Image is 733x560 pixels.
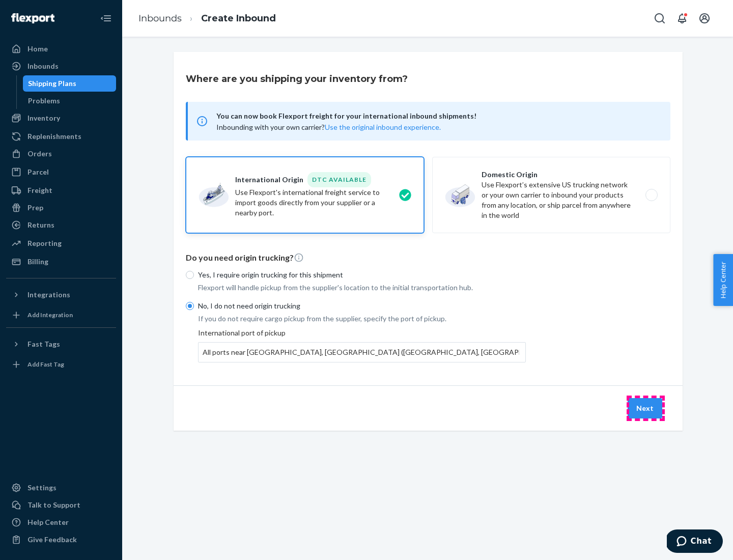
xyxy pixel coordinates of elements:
iframe: Opens a widget where you can chat to one of our agents [667,529,723,555]
h3: Where are you shipping your inventory from? [186,72,408,86]
div: Problems [28,96,60,106]
div: Inbounds [27,61,59,71]
a: Replenishments [6,128,116,145]
button: Close Navigation [96,8,116,29]
a: Home [6,41,116,57]
button: Open account menu [694,8,715,29]
img: Flexport logo [11,13,54,23]
a: Billing [6,254,116,270]
div: Parcel [27,167,49,177]
div: Orders [27,149,52,159]
button: Integrations [6,287,116,303]
input: No, I do not need origin trucking [186,302,194,310]
a: Add Fast Tag [6,356,116,373]
button: Help Center [713,254,733,306]
div: Talk to Support [27,500,80,510]
p: Yes, I require origin trucking for this shipment [198,270,526,280]
a: Parcel [6,164,116,180]
p: Flexport will handle pickup from the supplier's location to the initial transportation hub. [198,283,526,293]
button: Fast Tags [6,336,116,352]
p: Do you need origin trucking? [186,252,670,264]
a: Shipping Plans [23,75,117,92]
div: Help Center [27,517,69,527]
a: Freight [6,182,116,199]
button: Open notifications [672,8,692,29]
div: Reporting [27,238,62,248]
span: Inbounding with your own carrier? [216,123,441,131]
a: Problems [23,93,117,109]
div: Returns [27,220,54,230]
div: Settings [27,483,57,493]
div: Give Feedback [27,535,77,545]
div: Freight [27,185,52,195]
a: Orders [6,146,116,162]
a: Prep [6,200,116,216]
div: Shipping Plans [28,78,76,89]
a: Create Inbound [201,13,276,24]
div: Integrations [27,290,70,300]
p: No, I do not need origin trucking [198,301,526,311]
div: Prep [27,203,43,213]
a: Inbounds [138,13,182,24]
a: Settings [6,480,116,496]
button: Use the original inbound experience. [325,122,441,132]
div: Inventory [27,113,60,123]
div: Billing [27,257,48,267]
button: Open Search Box [650,8,670,29]
a: Reporting [6,235,116,251]
button: Next [628,398,662,418]
a: Inbounds [6,58,116,74]
input: Yes, I require origin trucking for this shipment [186,271,194,279]
div: Home [27,44,48,54]
button: Talk to Support [6,497,116,513]
p: If you do not require cargo pickup from the supplier, specify the port of pickup. [198,314,526,324]
div: Add Integration [27,311,73,319]
span: You can now book Flexport freight for your international inbound shipments! [216,110,658,122]
a: Returns [6,217,116,233]
a: Add Integration [6,307,116,323]
div: Fast Tags [27,339,60,349]
div: Replenishments [27,131,81,142]
a: Inventory [6,110,116,126]
div: Add Fast Tag [27,360,64,369]
div: International port of pickup [198,328,526,362]
ol: breadcrumbs [130,4,284,34]
button: Give Feedback [6,531,116,548]
a: Help Center [6,514,116,530]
